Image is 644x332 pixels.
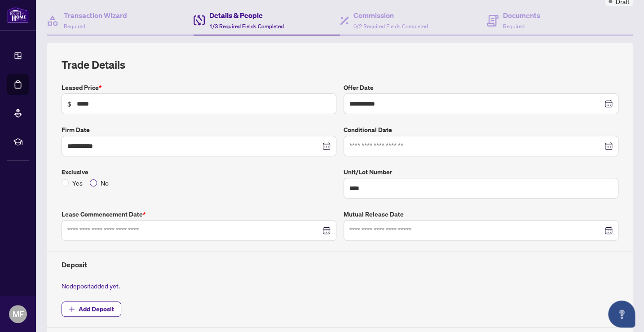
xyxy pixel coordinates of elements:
[69,306,75,312] span: plus
[67,99,71,109] span: $
[209,23,284,30] span: 1/3 Required Fields Completed
[62,167,336,177] label: Exclusive
[62,209,336,219] label: Lease Commencement Date
[608,301,635,328] button: Open asap
[13,308,24,320] span: MF
[64,10,127,21] h4: Transaction Wizard
[344,83,618,93] label: Offer Date
[62,83,336,93] label: Leased Price
[64,23,85,30] span: Required
[62,125,336,135] label: Firm Date
[503,10,540,21] h4: Documents
[79,302,114,316] span: Add Deposit
[62,282,120,290] span: No deposit added yet.
[62,58,618,72] h2: Trade Details
[209,10,284,21] h4: Details & People
[344,209,618,219] label: Mutual Release Date
[353,10,428,21] h4: Commission
[7,7,29,23] img: logo
[344,167,618,177] label: Unit/Lot Number
[344,125,618,135] label: Conditional Date
[69,178,86,188] span: Yes
[503,23,525,30] span: Required
[97,178,112,188] span: No
[353,23,428,30] span: 0/2 Required Fields Completed
[62,301,121,317] button: Add Deposit
[62,259,618,270] h4: Deposit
